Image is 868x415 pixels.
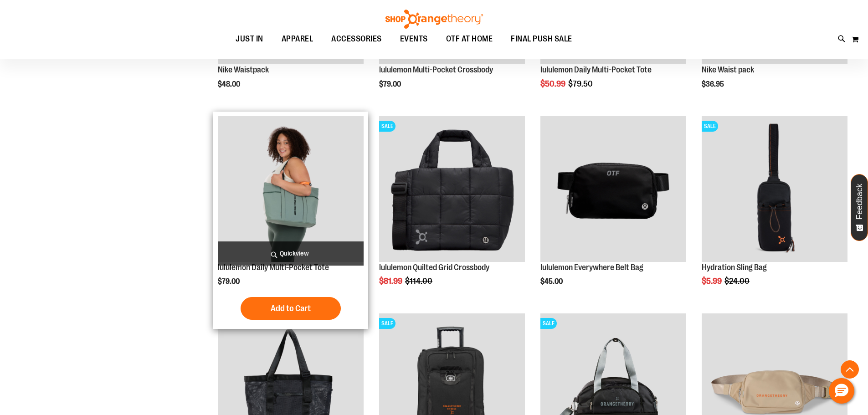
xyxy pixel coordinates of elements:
div: product [697,112,852,309]
a: Nike Waistpack [218,65,269,74]
img: Main view of 2024 Convention lululemon Daily Multi-Pocket Tote [218,116,364,262]
a: Nike Waist pack [702,65,754,74]
a: lululemon Daily Multi-Pocket Tote [540,65,652,74]
button: Feedback - Show survey [851,174,868,241]
span: $48.00 [218,80,241,88]
img: Product image for Hydration Sling Bag [702,116,847,262]
span: SALE [379,121,395,132]
img: lululemon Everywhere Belt Bag [540,116,686,262]
a: lululemon Quilted Grid CrossbodySALE [379,116,525,263]
img: lululemon Quilted Grid Crossbody [379,116,525,262]
div: product [213,112,368,329]
a: lululemon Quilted Grid Crossbody [379,263,489,272]
div: product [536,112,691,309]
span: $79.00 [218,277,241,286]
a: JUST IN [226,29,272,50]
a: APPAREL [272,29,323,50]
span: $79.00 [379,80,402,88]
a: lululemon Everywhere Belt Bag [540,116,686,263]
button: Hello, have a question? Let’s chat. [829,378,854,404]
span: $50.99 [540,79,567,88]
a: lululemon Daily Multi-Pocket Tote [218,263,329,272]
span: ACCESSORIES [331,29,382,49]
span: SALE [540,318,557,329]
a: Quickview [218,241,364,266]
a: FINAL PUSH SALE [502,29,581,50]
span: $5.99 [702,277,723,286]
span: OTF AT HOME [446,29,493,49]
a: Hydration Sling Bag [702,263,767,272]
img: Shop Orangetheory [384,10,484,29]
a: Main view of 2024 Convention lululemon Daily Multi-Pocket Tote [218,116,364,263]
span: SALE [379,318,395,329]
span: $45.00 [540,277,564,286]
button: Add to Cart [241,297,341,320]
a: lululemon Multi-Pocket Crossbody [379,65,493,74]
span: APPAREL [282,29,313,49]
span: Add to Cart [271,303,311,313]
span: $114.00 [405,277,434,286]
span: $79.50 [568,79,594,88]
div: product [375,112,529,309]
span: FINAL PUSH SALE [511,29,572,49]
a: OTF AT HOME [437,29,502,50]
span: Feedback [855,184,864,220]
a: Product image for Hydration Sling BagSALE [702,116,847,263]
span: EVENTS [400,29,428,49]
a: EVENTS [391,29,437,50]
a: lululemon Everywhere Belt Bag [540,263,643,272]
button: Back To Top [841,360,859,379]
span: JUST IN [236,29,263,49]
span: $81.99 [379,277,404,286]
span: $24.00 [724,277,751,286]
span: $36.95 [702,80,725,88]
span: SALE [702,121,718,132]
a: ACCESSORIES [322,29,391,49]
